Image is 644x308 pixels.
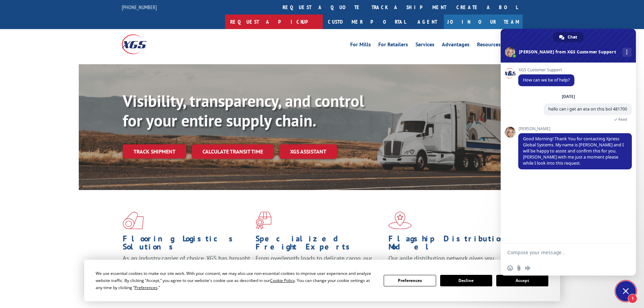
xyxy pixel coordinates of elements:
span: Read [618,117,627,122]
div: Close chat [616,281,636,301]
a: Track shipment [123,144,186,159]
div: More channels [622,48,631,57]
span: Our agile distribution network gives you nationwide inventory management on demand. [388,254,513,270]
button: Decline [440,275,492,286]
a: [PHONE_NUMBER] [122,4,157,10]
button: Accept [496,275,548,286]
a: For Retailers [378,42,408,49]
img: xgs-icon-total-supply-chain-intelligence-red [123,212,144,229]
a: Join Our Team [444,15,523,29]
a: XGS ASSISTANT [279,144,337,159]
a: Calculate transit time [192,144,274,159]
span: Send a file [516,265,522,271]
span: Audio message [525,265,530,271]
button: Preferences [384,275,436,286]
img: xgs-icon-flagship-distribution-model-red [388,212,412,229]
a: Services [415,42,434,49]
div: Chat [553,32,584,42]
span: hello can i get an eta on this bol 481700 [548,106,627,112]
img: xgs-icon-focused-on-flooring-red [256,212,271,229]
span: As an industry carrier of choice, XGS has brought innovation and dedication to flooring logistics... [123,254,250,278]
h1: Flagship Distribution Model [388,235,516,254]
a: Advantages [442,42,470,49]
span: XGS Customer Support [518,68,574,72]
div: Cookie Consent Prompt [84,260,560,301]
b: Visibility, transparency, and control for your entire supply chain. [123,90,364,131]
span: How can we be of help? [523,77,570,83]
a: Resources [477,42,501,49]
div: [DATE] [562,95,575,99]
a: For Mills [350,42,371,49]
span: Chat [568,32,577,42]
a: Agent [411,15,444,29]
h1: Specialized Freight Experts [256,235,383,254]
textarea: Compose your message... [507,250,614,256]
a: Customer Portal [323,15,411,29]
span: Preferences [135,285,158,290]
span: Insert an emoji [507,265,513,271]
span: Cookie Policy [270,278,295,283]
a: Request a pickup [225,15,323,29]
p: From overlength loads to delicate cargo, our experienced staff knows the best way to move your fr... [256,254,383,284]
div: We use essential cookies to make our site work. With your consent, we may also use non-essential ... [96,270,376,291]
span: [PERSON_NAME] [518,126,632,131]
h1: Flooring Logistics Solutions [123,235,251,254]
span: Good Morning! Thank You for contacting Xpress Global Systems. My name is [PERSON_NAME] and I will... [523,136,624,166]
span: 1 [628,294,637,303]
